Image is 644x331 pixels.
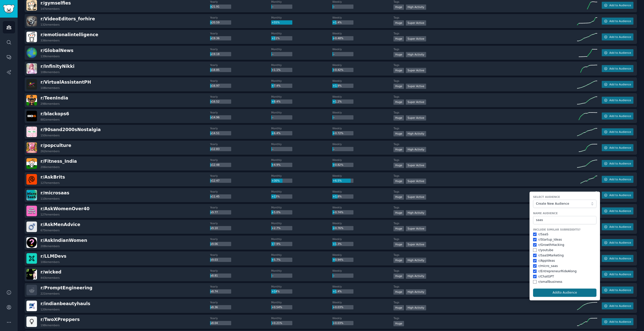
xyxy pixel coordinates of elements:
img: AskIndianWomen [26,237,37,248]
span: x19.36 [210,37,219,40]
dt: Weekly [332,127,393,130]
span: r/ 90sand2000sNostalgia [41,127,101,132]
button: Add to Audience [602,302,633,309]
img: emotionalintelligence [26,32,37,42]
img: 90sand2000sNostalgia [26,127,37,137]
div: 108k members [41,86,60,90]
span: Add to Audience [609,98,631,102]
button: Add to Audience [602,97,633,104]
dt: Weekly [332,269,393,272]
div: Super Active [406,194,426,200]
div: r/ ChatGPT [538,274,554,279]
dt: Tags [393,158,577,162]
span: Add to Audience [609,272,631,276]
span: x12.83 [210,147,219,150]
div: High Activity [406,305,426,310]
img: AskWomenOver40 [26,206,37,216]
span: Add to Audience [609,67,631,70]
span: +30% [272,179,280,182]
div: Huge [393,5,404,10]
dt: Yearly [210,237,271,241]
span: Add to Audience [609,83,631,86]
div: High Activity [406,210,426,215]
button: Add to Audience [602,49,633,56]
dt: Tags [393,237,577,241]
dt: Tags [393,316,577,320]
button: Add to Audience [602,160,633,167]
div: Huge [393,289,404,295]
div: High Activity [406,52,426,57]
span: r/ TwoXPreppers [41,317,80,322]
button: Add to Audience [602,2,633,9]
span: x16.52 [210,100,219,103]
span: Add to Audience [609,257,631,260]
img: AskBrits [26,174,37,185]
dt: Monthly [271,127,332,130]
span: +0.76% [333,227,343,230]
span: x9.06 [210,242,218,245]
span: r/ LLMDevs [41,254,66,259]
span: +0.82% [333,163,343,166]
img: blackops6 [26,111,37,121]
button: Add to Audience [602,287,633,294]
dt: Yearly [210,174,271,178]
button: Add to Audience [602,176,633,183]
div: Super Active [406,242,426,247]
span: r/ AskMenAdvice [41,222,80,227]
div: 108k members [41,70,60,74]
label: Name Audience [533,211,596,215]
span: +8.4% [272,100,280,103]
span: r/ InfinityNikki [41,64,74,69]
dt: Yearly [210,142,271,146]
dt: Yearly [210,158,271,162]
dt: Tags [393,206,577,209]
dt: Weekly [332,174,393,178]
dt: Tags [393,253,577,257]
img: AskMenAdvice [26,222,37,232]
span: x9.03 [210,258,218,261]
span: -- [272,274,274,277]
span: r/ indianbeautyhauls [41,301,90,306]
dt: Yearly [210,253,271,257]
img: microsaas [26,190,37,200]
dt: Tags [393,190,577,193]
button: Addto Audience [533,289,596,297]
div: Huge [393,321,404,326]
div: Super Active [406,36,426,41]
div: 139k members [41,54,60,58]
div: Huge [393,115,404,121]
div: 127k members [41,213,60,216]
span: +55% [272,21,280,24]
span: +2.7% [272,227,280,230]
span: +1.3% [333,242,342,245]
span: +7.9% [272,242,280,245]
div: 675k members [41,229,60,232]
span: Add to Audience [609,225,631,229]
button: Add to Audience [602,239,633,246]
img: LLMDevs [26,253,37,264]
dt: Monthly [271,95,332,98]
div: High Activity [406,131,426,136]
div: 132k members [41,23,60,26]
button: Add to Audience [602,113,633,120]
span: +7.4% [272,84,280,87]
span: +11% [272,37,280,40]
img: GummySearch logo [3,5,15,13]
dt: Weekly [332,237,393,241]
dt: Tags [393,47,577,51]
span: Add to Audience [609,51,631,54]
img: VirtualAssistantPH [26,79,37,90]
span: +0.48% [333,37,343,40]
button: Add to Audience [602,81,633,88]
span: +1.8% [333,195,342,198]
div: 262k members [41,149,60,153]
dt: Weekly [332,32,393,35]
span: +1.4% [333,290,342,293]
dt: Weekly [332,158,393,162]
dt: Yearly [210,95,271,98]
dt: Tags [393,142,577,146]
span: -- [272,52,274,56]
dt: Yearly [210,47,271,51]
span: +1.4% [333,21,342,24]
dt: Yearly [210,222,271,225]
